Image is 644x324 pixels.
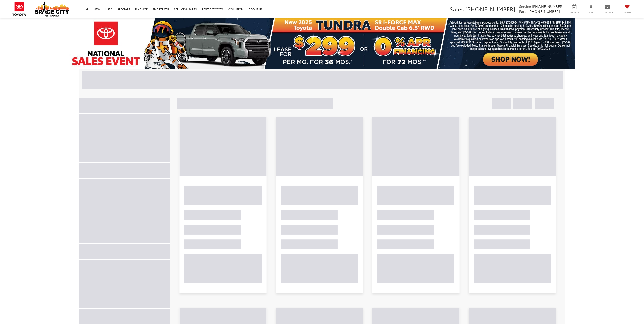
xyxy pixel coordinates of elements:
[532,4,564,9] span: [PHONE_NUMBER]
[519,9,527,14] span: Parts
[465,5,515,13] span: [PHONE_NUMBER]
[69,18,575,69] img: 2025 Tundra
[569,11,580,14] span: Service
[35,1,69,17] img: Space City Toyota
[450,5,464,13] span: Sales
[585,11,596,14] span: Map
[602,11,613,14] span: Contact
[519,4,531,9] span: Service
[621,11,633,14] span: Saved
[528,9,560,14] span: [PHONE_NUMBER]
